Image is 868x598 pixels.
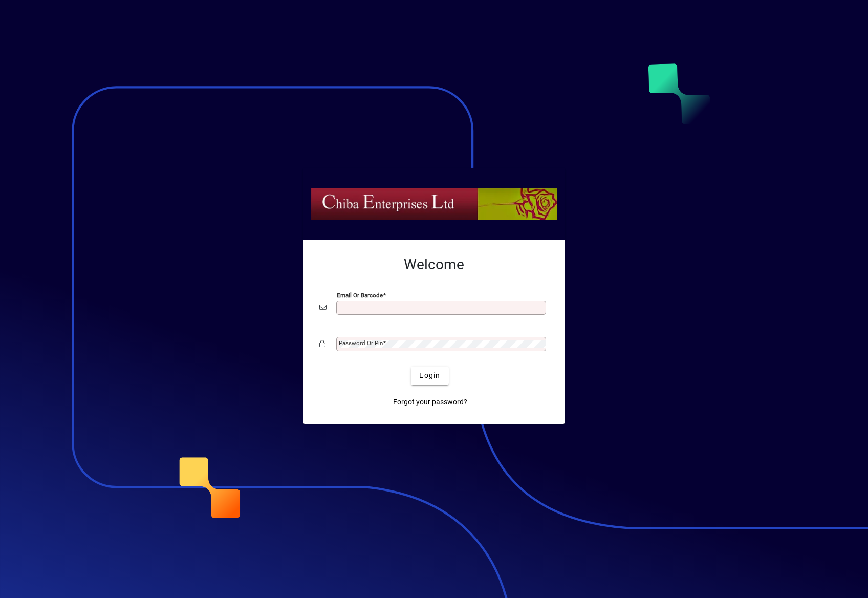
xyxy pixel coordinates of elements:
mat-label: Password or Pin [339,339,383,347]
a: Forgot your password? [389,393,471,412]
h2: Welcome [319,256,549,273]
span: Forgot your password? [393,397,467,408]
mat-label: Email or Barcode [337,291,383,298]
span: Login [419,370,440,381]
button: Login [411,367,448,385]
